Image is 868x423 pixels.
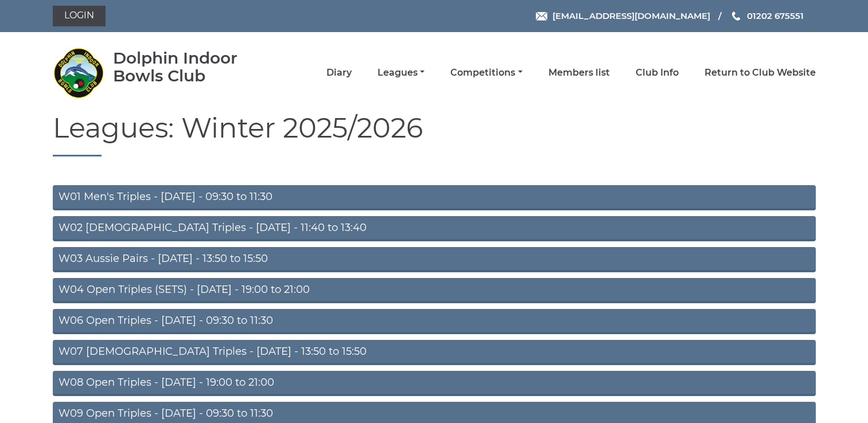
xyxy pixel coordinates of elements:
a: Leagues [377,66,425,79]
a: W07 [DEMOGRAPHIC_DATA] Triples - [DATE] - 13:50 to 15:50 [53,340,816,365]
div: Dolphin Indoor Bowls Club [113,49,271,85]
a: Login [53,6,106,26]
a: Diary [326,66,352,79]
span: [EMAIL_ADDRESS][DOMAIN_NAME] [552,10,710,21]
a: Email [EMAIL_ADDRESS][DOMAIN_NAME] [536,9,710,22]
a: W03 Aussie Pairs - [DATE] - 13:50 to 15:50 [53,247,816,272]
a: W02 [DEMOGRAPHIC_DATA] Triples - [DATE] - 11:40 to 13:40 [53,216,816,241]
h1: Leagues: Winter 2025/2026 [53,113,816,156]
a: Competitions [450,66,522,79]
a: W04 Open Triples (SETS) - [DATE] - 19:00 to 21:00 [53,278,816,303]
span: 01202 675551 [747,10,804,21]
a: W01 Men's Triples - [DATE] - 09:30 to 11:30 [53,185,816,210]
img: Phone us [732,11,740,21]
a: Phone us 01202 675551 [730,9,804,22]
a: Return to Club Website [704,66,816,79]
a: Members list [548,66,610,79]
a: W06 Open Triples - [DATE] - 09:30 to 11:30 [53,309,816,334]
a: W08 Open Triples - [DATE] - 19:00 to 21:00 [53,371,816,396]
img: Dolphin Indoor Bowls Club [53,47,104,99]
img: Email [536,12,547,21]
a: Club Info [636,66,679,79]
